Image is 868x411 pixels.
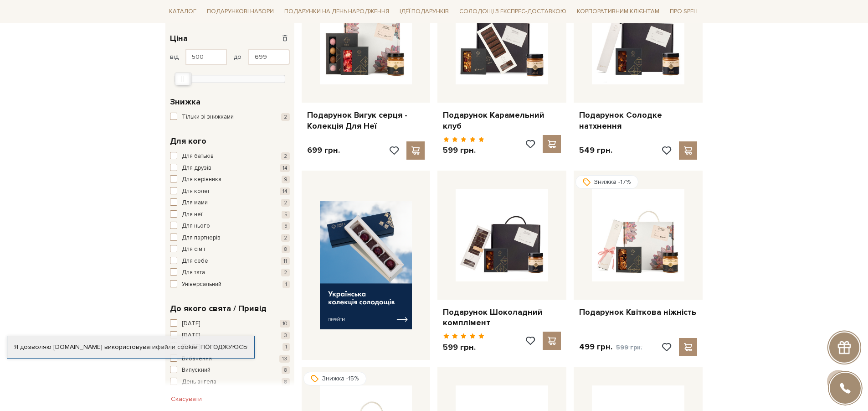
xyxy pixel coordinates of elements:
[7,343,254,351] div: Я дозволяю [DOMAIN_NAME] використовувати
[170,164,290,173] button: Для друзів 14
[182,268,205,277] span: Для тата
[170,32,188,45] span: Ціна
[443,307,561,328] a: Подарунок Шоколадний комплімент
[281,199,290,207] span: 2
[443,342,484,353] p: 599 грн.
[156,343,197,351] a: файли cookie
[234,53,241,61] span: до
[170,234,290,243] button: Для партнерів 2
[579,307,697,317] a: Подарунок Квіткова ніжність
[170,187,290,196] button: Для колег 14
[282,176,290,183] span: 9
[280,187,290,195] span: 14
[281,152,290,160] span: 2
[182,164,211,173] span: Для друзів
[248,49,290,65] input: Ціна
[170,152,290,161] button: Для батьків 2
[170,268,290,277] button: Для тата 2
[165,392,207,406] button: Скасувати
[170,222,290,231] button: Для нього 5
[165,5,200,19] span: Каталог
[666,5,703,19] span: Про Spell
[575,175,638,189] div: Знижка -17%
[182,319,200,328] span: [DATE]
[170,354,290,364] button: Вибачення 13
[200,343,247,351] a: Погоджуюсь
[182,331,200,340] span: [DATE]
[170,319,290,328] button: [DATE] 10
[282,366,290,374] span: 8
[579,145,612,156] p: 549 грн.
[616,343,642,351] span: 599 грн.
[443,145,484,156] p: 599 грн.
[182,280,221,289] span: Універсальний
[281,5,393,19] span: Подарунки на День народження
[182,175,221,184] span: Для керівника
[170,198,290,208] button: Для мами 2
[320,201,412,329] img: banner
[170,257,290,266] button: Для себе 11
[170,302,267,315] span: До якого свята / Привід
[182,152,214,161] span: Для батьків
[307,110,425,131] a: Подарунок Вигук серця - Колекція Для Неї
[282,281,290,288] span: 1
[279,355,290,363] span: 13
[170,378,290,387] button: День ангела 8
[182,113,234,122] span: Тільки зі знижками
[185,49,227,65] input: Ціна
[203,5,277,19] span: Подарункові набори
[281,257,290,265] span: 11
[182,187,211,196] span: Для колег
[170,53,179,61] span: від
[456,4,570,19] a: Солодощі з експрес-доставкою
[396,5,452,19] span: Ідеї подарунків
[170,245,290,254] button: Для сім'ї 8
[170,331,290,340] button: [DATE] 3
[170,280,290,289] button: Універсальний 1
[280,320,290,328] span: 10
[282,222,290,230] span: 5
[281,113,290,121] span: 2
[170,175,290,184] button: Для керівника 9
[282,211,290,219] span: 5
[281,234,290,242] span: 2
[282,343,290,351] span: 1
[182,257,208,266] span: Для себе
[282,245,290,253] span: 8
[281,269,290,276] span: 2
[170,210,290,219] button: Для неї 5
[182,234,221,243] span: Для партнерів
[182,198,208,208] span: Для мами
[175,73,190,85] div: Max
[579,342,642,353] p: 499 грн.
[281,332,290,339] span: 3
[443,110,561,131] a: Подарунок Карамельний клуб
[579,110,697,131] a: Подарунок Солодке натхнення
[573,4,663,19] a: Корпоративним клієнтам
[170,113,290,122] button: Тільки зі знижками 2
[182,378,216,387] span: День ангела
[303,372,366,385] div: Знижка -15%
[182,366,211,375] span: Випускний
[182,222,210,231] span: Для нього
[170,366,290,375] button: Випускний 8
[170,96,200,108] span: Знижка
[282,378,290,386] span: 8
[182,354,212,364] span: Вибачення
[182,245,205,254] span: Для сім'ї
[182,210,202,219] span: Для неї
[307,145,340,156] p: 699 грн.
[170,135,206,147] span: Для кого
[280,164,290,172] span: 14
